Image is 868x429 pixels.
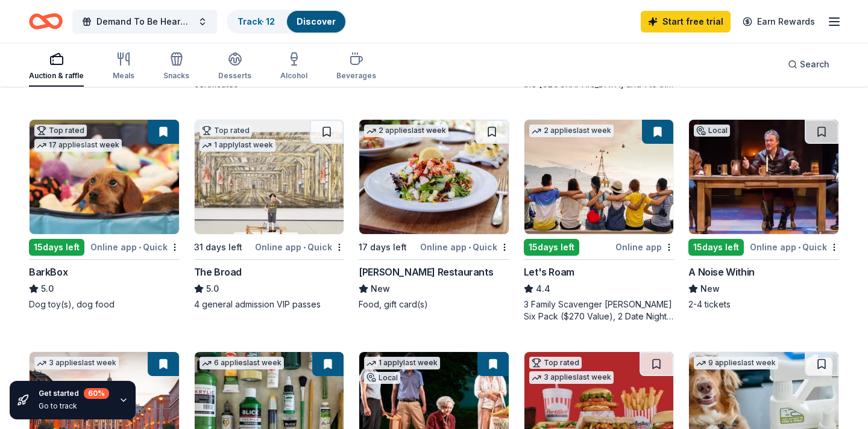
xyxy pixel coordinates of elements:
img: Image for BarkBox [30,120,179,234]
span: • [468,242,471,252]
button: Snacks [163,47,189,87]
div: 15 days left [524,239,579,256]
img: Image for Cameron Mitchell Restaurants [359,120,509,234]
button: Demand To Be Heard Residency Silent Auction [72,10,217,34]
span: Search [800,57,829,72]
div: Top rated [529,357,582,369]
div: Online app Quick [255,239,344,255]
a: Start free trial [641,11,731,32]
div: 1 apply last week [364,357,440,369]
span: • [798,242,800,252]
span: 5.0 [206,282,219,296]
div: 15 days left [688,239,744,256]
div: 60 % [84,388,109,399]
div: Online app Quick [90,239,180,255]
div: Online app Quick [420,239,509,255]
span: 5.0 [41,282,54,296]
div: A Noise Within [688,265,754,279]
img: Image for The Broad [195,120,344,234]
span: 4.4 [536,282,550,296]
span: • [303,242,306,252]
div: Online app [615,239,674,255]
div: 2 applies last week [529,125,614,137]
img: Image for A Noise Within [689,120,838,234]
div: 3 Family Scavenger [PERSON_NAME] Six Pack ($270 Value), 2 Date Night Scavenger [PERSON_NAME] Two ... [524,298,675,323]
div: 6 applies last week [200,357,284,369]
button: Auction & raffle [29,47,84,87]
div: 1 apply last week [200,139,275,152]
div: Local [694,125,730,137]
button: Beverages [336,47,376,87]
div: 17 days left [359,240,407,255]
div: 2-4 tickets [688,298,839,310]
div: Food, gift card(s) [359,298,509,310]
a: Home [29,7,63,35]
div: Snacks [163,71,189,81]
div: Online app Quick [750,239,839,255]
div: Let's Roam [524,265,574,279]
button: Search [778,52,839,76]
div: Get started [39,388,109,399]
div: 3 applies last week [529,371,614,384]
div: 4 general admission VIP passes [194,298,345,310]
div: 9 applies last week [694,357,778,369]
div: Top rated [200,125,252,137]
div: Auction & raffle [29,71,84,81]
div: The Broad [194,265,242,279]
div: 31 days left [194,240,242,255]
a: Image for Let's Roam2 applieslast week15days leftOnline appLet's Roam4.43 Family Scavenger [PERSO... [524,119,675,323]
div: Beverages [336,71,376,81]
button: Track· 12Discover [227,10,347,34]
div: [PERSON_NAME] Restaurants [359,265,493,279]
div: Desserts [218,71,251,81]
div: 3 applies last week [34,357,119,369]
a: Image for BarkBoxTop rated17 applieslast week15days leftOnline app•QuickBarkBox5.0Dog toy(s), dog... [29,119,180,310]
div: BarkBox [29,265,68,279]
button: Alcohol [280,47,307,87]
span: New [371,282,390,296]
div: Local [364,372,400,384]
img: Image for Let's Roam [524,120,674,234]
a: Earn Rewards [735,11,822,32]
span: Demand To Be Heard Residency Silent Auction [96,14,193,29]
button: Meals [113,47,134,87]
div: Meals [113,71,134,81]
div: Go to track [39,401,109,411]
button: Desserts [218,47,251,87]
a: Discover [297,16,336,26]
a: Track· 12 [237,16,275,26]
div: Top rated [34,125,87,137]
div: 2 applies last week [364,125,448,137]
div: Alcohol [280,71,307,81]
a: Image for The BroadTop rated1 applylast week31 days leftOnline app•QuickThe Broad5.04 general adm... [194,119,345,310]
span: • [139,242,141,252]
a: Image for A Noise WithinLocal15days leftOnline app•QuickA Noise WithinNew2-4 tickets [688,119,839,310]
div: 15 days left [29,239,84,256]
div: 17 applies last week [34,139,122,152]
a: Image for Cameron Mitchell Restaurants2 applieslast week17 days leftOnline app•Quick[PERSON_NAME]... [359,119,509,310]
div: Dog toy(s), dog food [29,298,180,310]
span: New [700,282,720,296]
